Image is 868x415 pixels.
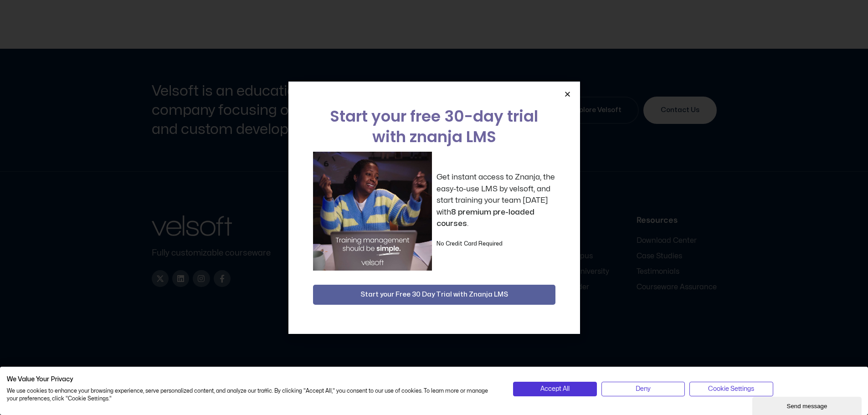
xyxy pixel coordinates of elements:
strong: 8 premium pre-loaded courses [437,208,534,228]
button: Deny all cookies [601,382,685,396]
button: Start your Free 30 Day Trial with Znanja LMS [313,285,555,305]
h2: Start your free 30-day trial with znanja LMS [313,106,555,147]
iframe: chat widget [752,395,863,415]
p: Get instant access to Znanja, the easy-to-use LMS by velsoft, and start training your team [DATE]... [437,171,555,230]
p: We use cookies to enhance your browsing experience, serve personalized content, and analyze our t... [7,387,499,403]
h2: We Value Your Privacy [7,375,499,384]
button: Adjust cookie preferences [689,382,773,396]
strong: No Credit Card Required [437,241,503,246]
span: Accept All [540,384,570,394]
span: Deny [636,384,651,394]
a: Close [564,91,571,97]
span: Cookie Settings [708,384,754,394]
button: Accept all cookies [513,382,596,396]
span: Start your Free 30 Day Trial with Znanja LMS [360,289,508,300]
img: a woman sitting at her laptop dancing [313,152,432,271]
